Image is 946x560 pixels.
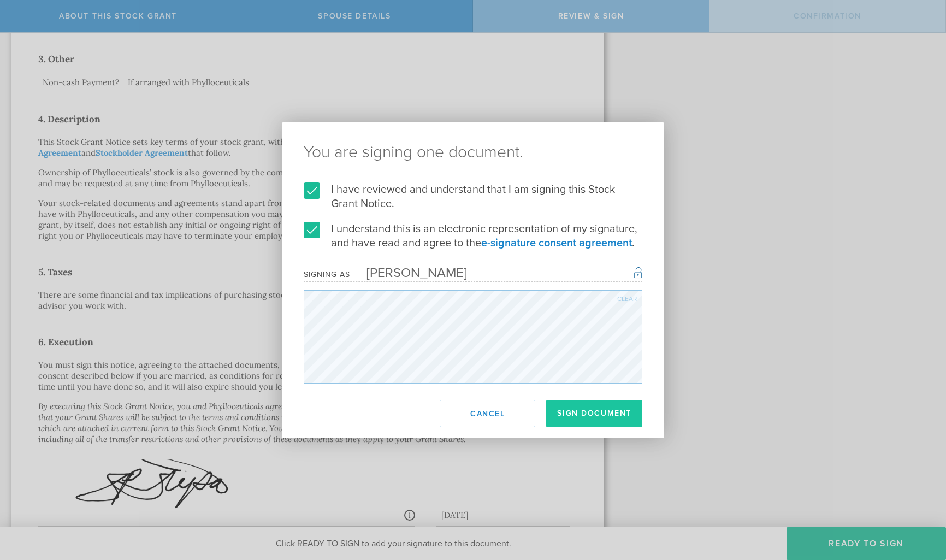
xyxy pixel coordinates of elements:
[440,400,535,427] button: Cancel
[304,270,350,279] div: Signing as
[546,400,642,427] button: Sign Document
[304,182,642,211] label: I have reviewed and understand that I am signing this Stock Grant Notice.
[304,144,642,161] ng-pluralize: You are signing one document.
[350,265,467,281] div: [PERSON_NAME]
[304,222,642,250] label: I understand this is an electronic representation of my signature, and have read and agree to the .
[481,237,632,250] a: e-signature consent agreement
